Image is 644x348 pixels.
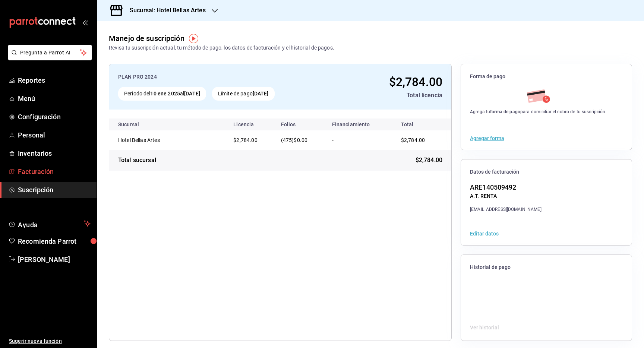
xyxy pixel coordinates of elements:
img: Tooltip marker [189,34,198,43]
button: Ver historial [470,324,499,332]
div: ARE140509492 [470,182,542,192]
div: Total sucursal [118,156,156,165]
span: $0.00 [294,137,307,143]
div: Periodo del al [118,87,206,101]
button: Agregar forma [470,136,504,141]
span: Datos de facturación [470,168,623,175]
span: Inventarios [18,148,91,158]
div: A.T. RENTA [470,192,542,200]
th: Financiamiento [326,118,392,130]
th: Licencia [227,118,275,130]
button: open_drawer_menu [82,19,88,25]
strong: forma de pago [490,109,520,114]
span: Personal [18,130,91,140]
span: $2,784.00 [416,156,442,165]
span: Suscripción [18,185,91,195]
button: Editar datos [470,231,499,236]
span: Configuración [18,112,91,122]
span: [PERSON_NAME] [18,254,91,265]
div: Hotel Bellas Artes [118,136,193,144]
span: Forma de pago [470,73,623,80]
div: Sucursal [118,121,159,127]
span: Ayuda [18,219,81,228]
span: Reportes [18,75,91,85]
h3: Sucursal: Hotel Bellas Artes [124,6,206,15]
a: Pregunta a Parrot AI [5,54,92,62]
span: Facturación [18,167,91,177]
span: Historial de pago [470,264,623,271]
div: Revisa tu suscripción actual, tu método de pago, los datos de facturación y el historial de pagos. [109,44,334,52]
td: (475) [275,130,326,150]
strong: 10 ene 2025 [150,91,180,97]
span: $2,784.00 [233,137,257,143]
th: Folios [275,118,326,130]
div: Manejo de suscripción [109,33,184,44]
button: Pregunta a Parrot AI [8,45,92,60]
span: Pregunta a Parrot AI [20,49,80,57]
div: Total licencia [335,91,442,100]
div: PLAN PRO 2024 [118,73,329,81]
th: Total [392,118,451,130]
td: - [326,130,392,150]
div: [EMAIL_ADDRESS][DOMAIN_NAME] [470,206,542,213]
div: Agrega tu para domiciliar el cobro de tu suscripción. [470,108,607,115]
span: Menú [18,94,91,104]
span: $2,784.00 [389,75,442,89]
span: Recomienda Parrot [18,236,91,246]
span: $2,784.00 [401,137,425,143]
strong: [DATE] [184,91,200,97]
div: Límite de pago [212,87,275,101]
span: Sugerir nueva función [9,337,91,345]
strong: [DATE] [253,91,269,97]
